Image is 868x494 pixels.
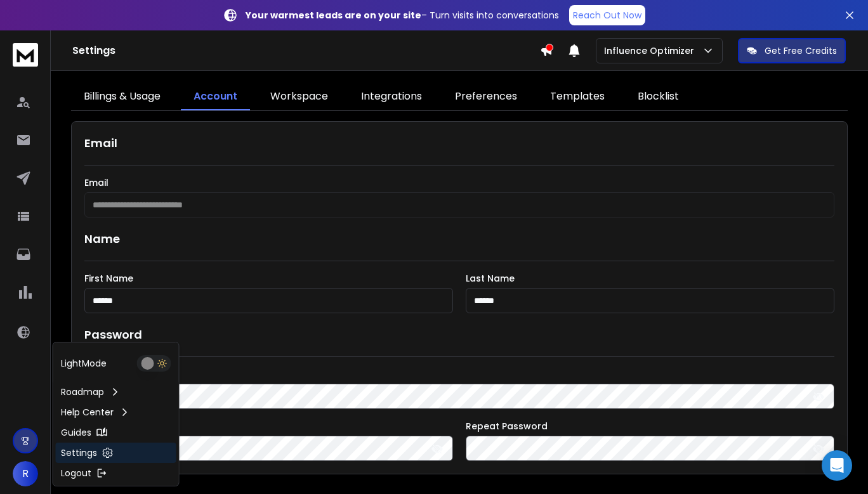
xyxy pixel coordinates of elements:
p: – Turn visits into conversations [246,9,559,22]
a: Preferences [442,84,530,110]
label: Repeat Password [466,422,834,431]
label: Email [84,178,834,187]
img: logo [13,43,38,67]
a: Workspace [258,84,341,110]
label: First Name [84,274,453,283]
a: Templates [537,84,617,110]
button: Get Free Credits [738,38,846,63]
a: Reach Out Now [569,5,645,25]
p: Influence Optimizer [604,44,699,57]
button: R [13,461,38,486]
p: Guides [61,426,91,439]
a: Settings [56,443,176,463]
h1: Password [84,326,142,344]
p: Light Mode [61,357,107,370]
p: Reach Out Now [573,9,641,22]
h1: Email [84,134,834,152]
a: Guides [56,422,176,443]
a: Roadmap [56,382,176,402]
h1: Settings [72,43,540,58]
a: Integrations [348,84,435,110]
a: Help Center [56,402,176,422]
p: Get Free Credits [765,44,837,57]
a: Account [181,84,250,110]
p: Help Center [61,406,114,419]
p: Roadmap [61,386,104,398]
a: Billings & Usage [71,84,173,110]
p: Logout [61,467,91,479]
div: Open Intercom Messenger [822,450,852,481]
strong: Your warmest leads are on your site [246,9,421,22]
label: New Password [84,422,453,431]
p: Settings [61,446,97,459]
label: Current Password [84,370,834,379]
label: Last Name [466,274,834,283]
a: Blocklist [625,84,692,110]
h1: Name [84,230,834,248]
